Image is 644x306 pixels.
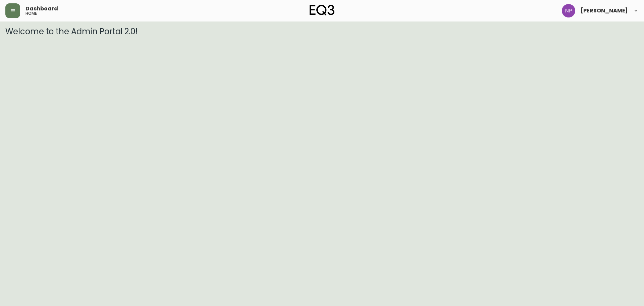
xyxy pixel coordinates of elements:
[5,27,639,36] h3: Welcome to the Admin Portal 2.0!
[581,8,628,13] span: [PERSON_NAME]
[25,6,58,11] span: Dashboard
[310,5,334,15] img: logo
[562,4,575,17] img: 50f1e64a3f95c89b5c5247455825f96f
[25,11,37,15] h5: home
